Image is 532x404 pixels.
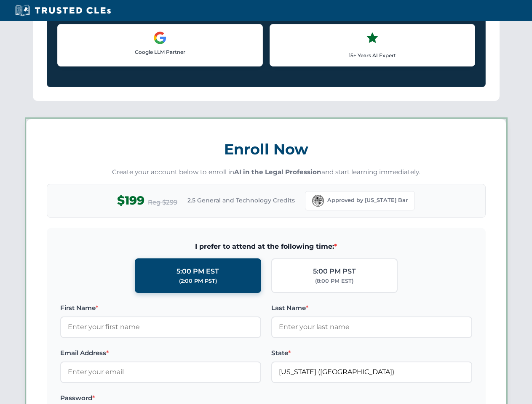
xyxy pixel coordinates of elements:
div: 5:00 PM PST [313,266,356,277]
span: 2.5 General and Technology Credits [187,196,295,205]
input: Enter your email [60,361,261,383]
div: (2:00 PM PST) [179,277,217,285]
p: Create your account below to enroll in and start learning immediately. [47,167,486,177]
strong: AI in the Legal Profession [234,168,321,176]
p: Google LLM Partner [64,48,256,56]
label: Password [60,393,261,403]
label: State [271,348,472,358]
img: Google [153,31,167,45]
span: Approved by [US_STATE] Bar [327,196,408,205]
input: Enter your last name [271,316,472,338]
label: Last Name [271,303,472,313]
input: Enter your first name [60,316,261,338]
label: Email Address [60,348,261,358]
span: Reg $299 [148,197,177,207]
label: First Name [60,303,261,313]
h3: Enroll Now [47,136,486,162]
span: $199 [117,191,144,210]
div: 5:00 PM EST [176,266,219,277]
input: Florida (FL) [271,361,472,383]
img: Florida Bar [312,195,324,207]
p: 15+ Years AI Expert [277,51,468,59]
div: (8:00 PM EST) [315,277,353,285]
img: Trusted CLEs [13,4,113,17]
span: I prefer to attend at the following time: [60,241,472,252]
